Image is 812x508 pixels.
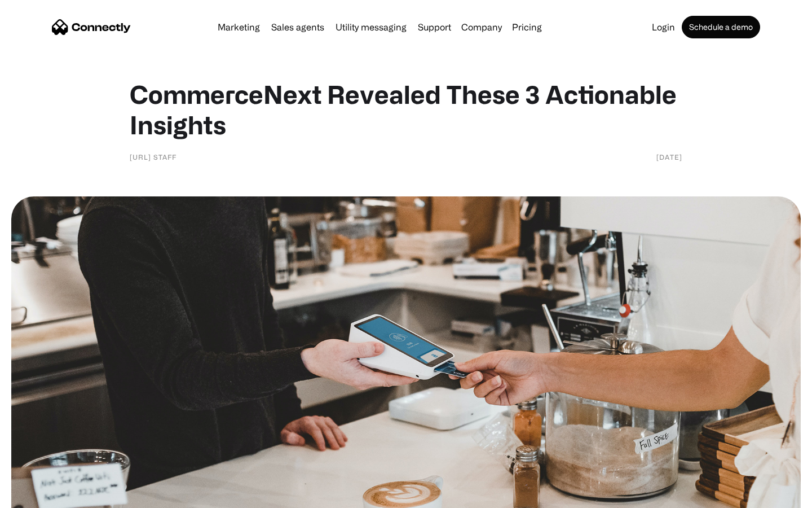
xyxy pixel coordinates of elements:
[11,488,68,504] aside: Language selected: English
[413,23,456,32] a: Support
[213,23,264,32] a: Marketing
[331,23,411,32] a: Utility messaging
[23,488,68,504] ul: Language list
[130,151,176,163] div: [URL] Staff
[647,23,679,32] a: Login
[682,16,760,38] a: Schedule a demo
[267,23,329,32] a: Sales agents
[461,19,502,35] div: Company
[656,151,682,163] div: [DATE]
[507,23,546,32] a: Pricing
[130,79,682,140] h1: CommerceNext Revealed These 3 Actionable Insights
